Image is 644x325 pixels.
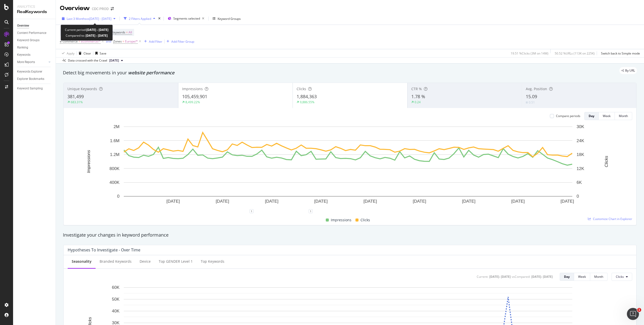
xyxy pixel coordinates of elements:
text: 12K [577,166,584,171]
span: Clicks [360,217,370,223]
div: RealKeywords [17,9,52,15]
text: [DATE] [560,199,574,204]
div: 2 Filters Applied [129,17,151,21]
text: 6K [577,180,582,185]
span: Unique Keywords [67,86,97,91]
span: 105,459,901 [182,93,207,99]
a: Keyword Groups [17,38,52,43]
div: 1 [250,209,254,213]
text: 1.6M [110,138,119,143]
span: Zones [113,39,122,43]
div: Seasonality [72,259,92,264]
b: [DATE] - [DATE] [86,28,108,32]
div: Explorer Bookmarks [17,76,44,82]
span: 15.09 [526,93,537,99]
div: vs Compared : [512,275,530,279]
button: Last 3 Monthsvs[DATE] - [DATE] [60,15,117,23]
span: Clicks [297,86,306,91]
div: Clear [84,51,91,56]
button: Switch back to Simple mode [599,49,640,57]
a: Keyword Sampling [17,86,52,91]
text: 800K [109,166,119,171]
span: vs [DATE] - [DATE] [86,17,111,21]
button: Segments selected [166,15,206,23]
iframe: Intercom live chat [627,308,639,320]
div: Add Filter [149,39,162,44]
a: Keywords Explorer [17,69,52,74]
text: 0 [577,194,579,199]
button: [DATE] [107,58,125,64]
div: Ranking [17,45,28,50]
div: Month [594,275,603,279]
span: 2025 Sep. 12th [109,58,119,63]
text: [DATE] [167,199,180,204]
span: ecommerce/* [81,38,101,45]
span: e-commerce [60,39,78,43]
div: 0.24 [415,100,421,104]
div: Add Filter Group [171,39,194,44]
div: Compared to: [66,33,108,38]
div: 9,886.55% [300,100,314,104]
button: Week [599,112,615,120]
text: [DATE] [413,199,426,204]
span: 1 [637,308,641,312]
button: Add Filter Group [165,38,194,44]
div: arrow-right-arrow-left [111,7,114,11]
div: Branded Keywords [100,259,132,264]
button: 2 Filters Applied [122,15,157,23]
button: Clear [77,49,91,57]
span: = [123,39,124,43]
button: Day [584,112,599,120]
text: [DATE] [462,199,476,204]
div: Week [603,114,611,118]
a: Content Performance [17,30,52,36]
text: 0 [117,194,119,199]
div: Overview [60,4,90,13]
a: More Reports [17,60,47,65]
button: Month [615,112,632,120]
text: [DATE] [265,199,278,204]
div: Keywords Explorer [17,69,42,74]
img: Equal [526,102,528,103]
div: Top GENDER Level 1 [159,259,193,264]
div: 19.51 % Clicks ( 3M on 14M ) [511,51,548,56]
a: Keywords [17,52,52,58]
text: Impressions [86,150,91,173]
text: 400K [109,180,119,185]
text: 2M [113,124,119,129]
a: Explorer Bookmarks [17,76,52,82]
button: Add Filter [142,38,162,44]
div: [DATE] - [DATE] [489,275,511,279]
text: [DATE] [364,199,377,204]
div: Keyword Groups [218,17,241,21]
span: 1.78 % [411,93,425,99]
div: More Reports [17,60,35,65]
div: Keyword Sampling [17,86,43,91]
button: Day [560,273,574,281]
button: Apply [60,49,74,57]
text: 1.2M [110,152,119,157]
div: 0.51 [529,100,535,104]
span: Customize Chart in Explorer [593,217,632,221]
svg: A chart. [68,124,628,211]
text: [DATE] [216,199,229,204]
text: 40K [112,309,120,313]
div: Apply [67,51,74,56]
div: Keywords [17,52,30,58]
span: All [129,29,132,36]
div: times [157,16,162,21]
div: Data crossed with the Crawl [68,58,107,63]
span: = [78,39,80,43]
div: and [106,39,111,43]
text: [DATE] [314,199,328,204]
div: Switch back to Simple mode [601,51,640,56]
button: Keyword Groups [211,15,243,23]
div: Month [619,114,628,118]
text: 18K [577,152,584,157]
text: 30K [577,124,584,129]
div: Overview [17,23,29,28]
span: Segments selected [173,16,200,21]
div: Current: [477,275,488,279]
text: 60K [112,285,120,290]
